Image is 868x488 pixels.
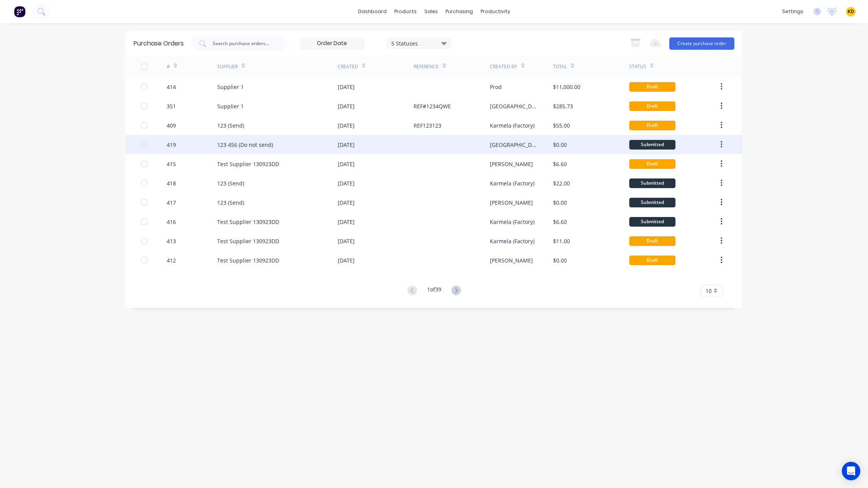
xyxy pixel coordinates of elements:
div: Test Supplier 130923DD [217,237,279,245]
div: 419 [167,141,176,149]
div: [DATE] [338,218,355,226]
div: $0.00 [553,141,567,149]
div: $55.00 [553,121,570,130]
div: 413 [167,237,176,245]
div: Open Intercom Messenger [842,462,860,480]
div: Test Supplier 130923DD [217,160,279,168]
div: 415 [167,160,176,168]
div: [DATE] [338,237,355,245]
div: REF#1234QWE [414,102,451,110]
div: [PERSON_NAME] [490,256,533,264]
div: Submitted [629,178,675,188]
div: 351 [167,102,176,110]
div: [DATE] [338,160,355,168]
div: $6.60 [553,160,567,168]
input: Order Date [300,38,364,49]
div: Draft [629,82,675,92]
div: Submitted [629,217,675,227]
div: Created By [490,63,517,70]
div: 123 456 (Do not send) [217,141,273,149]
div: [PERSON_NAME] [490,199,533,207]
div: 416 [167,218,176,226]
div: $285.73 [553,102,573,110]
img: Factory [14,6,25,17]
div: [DATE] [338,256,355,264]
div: purchasing [442,6,477,17]
div: Test Supplier 130923DD [217,256,279,264]
div: [DATE] [338,141,355,149]
div: [GEOGRAPHIC_DATA] (From Factory) [490,141,538,149]
div: $11,000.00 [553,83,580,91]
div: sales [421,6,442,17]
div: Karmela (Factory) [490,179,535,187]
div: $11.00 [553,237,570,245]
div: # [167,63,170,70]
div: productivity [477,6,514,17]
div: [DATE] [338,179,355,187]
div: Supplier [217,63,238,70]
div: 414 [167,83,176,91]
div: Draft [629,101,675,111]
div: Status [629,63,646,70]
div: $6.60 [553,218,567,226]
div: [DATE] [338,199,355,207]
div: $0.00 [553,199,567,207]
div: Test Supplier 130923DD [217,218,279,226]
div: [DATE] [338,121,355,130]
div: Draft [629,121,675,130]
div: $22.00 [553,179,570,187]
div: Prod [490,83,502,91]
span: KD [848,8,854,15]
div: Karmela (Factory) [490,237,535,245]
div: Draft [629,236,675,246]
button: Create purchase order [669,37,734,50]
div: [PERSON_NAME] [490,160,533,168]
div: Total [553,63,567,70]
div: 409 [167,121,176,130]
a: dashboard [354,6,390,17]
div: [GEOGRAPHIC_DATA] (From Factory) [490,102,538,110]
div: Draft [629,159,675,169]
div: Submitted [629,140,675,150]
div: [DATE] [338,83,355,91]
div: 1 of 39 [427,285,441,296]
div: Created [338,63,358,70]
input: Search purchase orders... [212,40,276,47]
div: Karmela (Factory) [490,121,535,130]
div: 412 [167,256,176,264]
div: Draft [629,256,675,265]
div: Reference [414,63,439,70]
div: $0.00 [553,256,567,264]
div: Supplier 1 [217,83,244,91]
div: Submitted [629,198,675,207]
div: settings [778,6,807,17]
div: 417 [167,199,176,207]
div: 418 [167,179,176,187]
span: 10 [705,287,712,295]
div: 5 Statuses [391,39,446,47]
div: Supplier 1 [217,102,244,110]
div: Purchase Orders [134,39,184,48]
div: 123 (Send) [217,121,244,130]
div: products [390,6,421,17]
div: 123 (Send) [217,199,244,207]
div: 123 (Send) [217,179,244,187]
div: REF123123 [414,121,441,130]
div: Karmela (Factory) [490,218,535,226]
div: [DATE] [338,102,355,110]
